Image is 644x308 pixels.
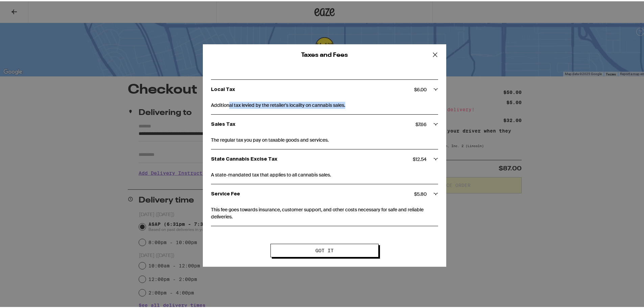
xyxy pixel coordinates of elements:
span: Additional tax levied by the retailer's locality on cannabis sales. [211,98,438,108]
p: Sales Tax [211,120,415,126]
p: Local Tax [211,85,414,91]
span: Got it [315,247,334,252]
span: A state-mandated tax that applies to all cannabis sales. [211,168,438,177]
span: $ 12.54 [413,155,427,161]
p: State Cannabis Excise Tax [211,155,413,161]
h2: Taxes and Fees [224,51,425,57]
button: Got it [270,242,379,256]
span: $ 6.00 [414,85,427,91]
p: Service Fee [211,190,414,196]
span: This fee goes towards insurance, customer support, and other costs necessary for safe and reliabl... [211,203,438,219]
span: $ 7.66 [415,120,427,126]
span: Hi. Need any help? [4,5,49,10]
span: $ 5.80 [414,190,427,196]
span: The regular tax you pay on taxable goods and services. [211,133,438,142]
